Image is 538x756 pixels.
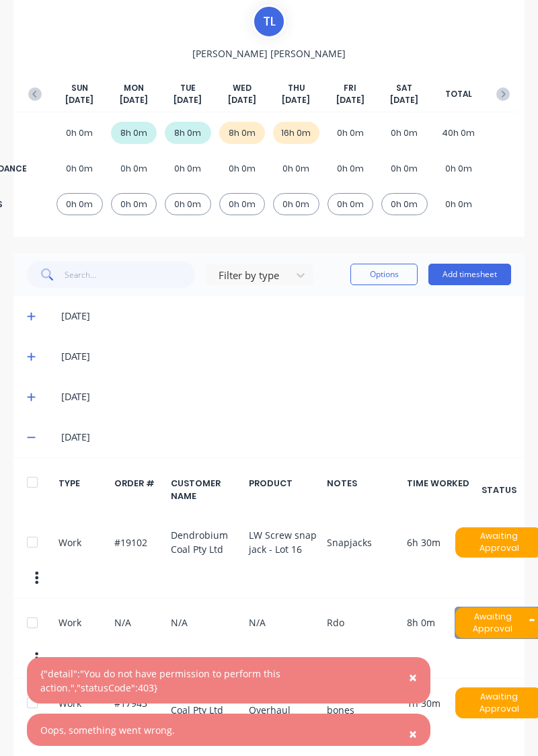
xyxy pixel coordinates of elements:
div: 0h 0m [273,193,319,215]
div: 0h 0m [381,157,428,180]
span: [DATE] [228,94,256,106]
div: 0h 0m [56,122,103,144]
div: [DATE] [61,309,511,324]
div: 8h 0m [165,122,211,144]
span: [DATE] [336,94,364,106]
button: Close [395,718,430,750]
div: 0h 0m [219,193,266,215]
span: FRI [344,82,356,94]
input: Search... [65,261,196,288]
div: 0h 0m [381,122,428,144]
div: [DATE] [61,349,511,364]
div: 0h 0m [328,157,374,180]
div: [DATE] [61,389,511,404]
span: [PERSON_NAME] [PERSON_NAME] [192,46,346,61]
div: 0h 0m [381,193,428,215]
div: TIME WORKED [407,477,479,502]
span: [DATE] [65,94,93,106]
div: 0h 0m [56,157,103,180]
div: STATUS [487,477,511,502]
span: TOTAL [445,88,472,100]
div: TYPE [59,477,107,502]
span: [DATE] [282,94,310,106]
span: SUN [71,82,88,94]
div: 8h 0m [111,122,157,144]
div: CUSTOMER NAME [171,477,241,502]
div: 8h 0m [219,122,266,144]
div: 0h 0m [165,157,211,180]
span: MON [124,82,144,94]
span: [DATE] [174,94,202,106]
button: Add timesheet [428,264,511,285]
span: TUE [180,82,196,94]
div: 0h 0m [328,193,374,215]
div: 0h 0m [111,193,157,215]
div: 0h 0m [165,193,211,215]
span: [DATE] [390,94,418,106]
button: Close [395,661,430,693]
span: × [409,668,417,687]
div: ORDER # [114,477,163,502]
div: 0h 0m [56,193,103,215]
button: Options [350,264,418,285]
div: T L [252,5,286,38]
div: {"detail":"You do not have permission to perform this action.","statusCode":403} [40,667,389,695]
div: 40h 0m [436,122,482,144]
span: SAT [396,82,412,94]
div: 0h 0m [436,193,482,215]
div: 0h 0m [219,157,266,180]
span: WED [233,82,252,94]
div: PRODUCT [249,477,319,502]
span: [DATE] [120,94,148,106]
span: THU [288,82,305,94]
div: 0h 0m [111,157,157,180]
span: × [409,724,417,743]
div: 16h 0m [273,122,319,144]
div: [DATE] [61,430,511,445]
div: 0h 0m [273,157,319,180]
div: NOTES [327,477,399,502]
div: Oops, something went wrong. [40,723,175,737]
div: 0h 0m [436,157,482,180]
div: 0h 0m [328,122,374,144]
